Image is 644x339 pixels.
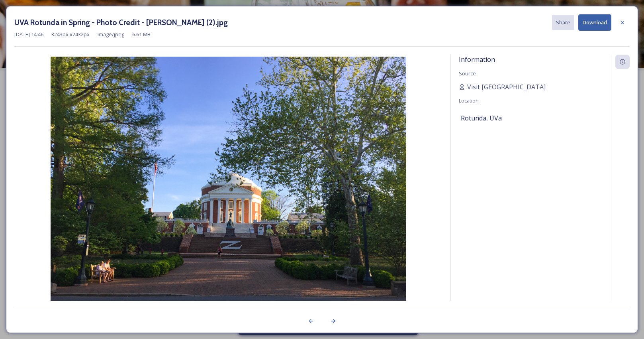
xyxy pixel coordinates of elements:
[459,55,495,64] span: Information
[461,113,502,123] span: Rotunda, UVa
[14,17,228,28] h3: UVA Rotunda in Spring - Photo Credit - [PERSON_NAME] (2).jpg
[98,31,124,38] span: image/jpeg
[467,82,546,92] span: Visit [GEOGRAPHIC_DATA]
[51,31,90,38] span: 3243 px x 2432 px
[459,70,476,77] span: Source
[459,97,479,104] span: Location
[14,31,43,38] span: [DATE] 14:46
[14,57,442,324] img: UVA%20Rotunda%20in%20Spring%20-%20Photo%20Credit%20-%20Brantley%20Ussery%20%282%29.jpg
[132,31,151,38] span: 6.61 MB
[578,14,611,31] button: Download
[552,15,574,30] button: Share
